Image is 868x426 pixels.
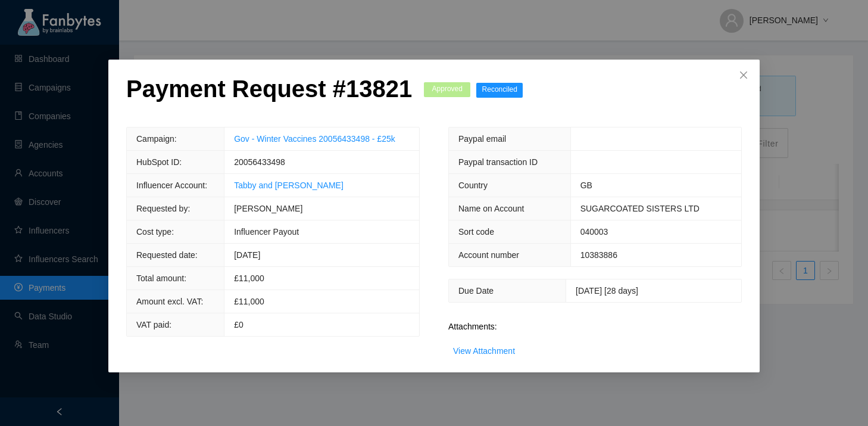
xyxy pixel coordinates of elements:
span: Requested by: [136,204,190,213]
span: [PERSON_NAME] [234,204,302,213]
a: View Attachment [453,346,515,356]
span: 10383886 [580,250,617,260]
a: Tabby and [PERSON_NAME] [234,181,344,190]
span: VAT paid: [136,320,171,329]
span: £11,000 [234,297,264,306]
span: Paypal email [458,134,506,144]
p: Payment Request # 13821 [126,74,412,103]
span: close [739,70,748,80]
span: Influencer Payout [234,227,299,237]
span: Reconciled [476,83,523,98]
span: Sort code [458,227,494,237]
span: SUGARCOATED SISTERS LTD [580,204,700,213]
span: 040003 [580,227,608,237]
span: Influencer Account: [136,181,207,190]
span: Cost type: [136,227,174,237]
span: Country [458,181,488,190]
button: Close [728,60,760,92]
span: Account number [458,250,519,260]
span: Approved [424,82,470,97]
span: Due Date [458,286,494,296]
a: Gov - Winter Vaccines 20056433498 - £25k [234,134,395,144]
span: Paypal transaction ID [458,157,538,167]
span: [DATE] [28 days] [576,286,638,296]
span: HubSpot ID: [136,157,182,167]
span: Name on Account [458,204,524,213]
span: Requested date: [136,250,198,260]
span: GB [580,181,592,190]
span: £0 [234,320,243,329]
span: Total amount: [136,273,186,283]
span: Amount excl. VAT: [136,297,203,306]
span: [DATE] [234,250,260,260]
span: Campaign: [136,134,177,144]
span: 20056433498 [234,157,285,167]
span: £ 11,000 [234,273,264,283]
